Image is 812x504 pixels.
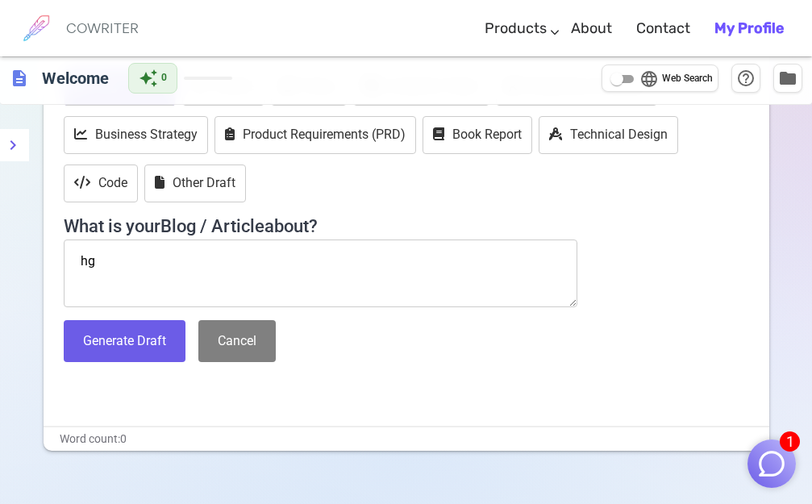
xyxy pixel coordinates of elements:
button: Business Strategy [64,116,208,154]
button: Technical Design [539,116,678,154]
span: description [10,69,29,88]
h6: COWRITER [66,21,139,35]
a: Contact [636,5,690,52]
div: Word count: 0 [44,427,769,451]
span: 0 [161,70,167,86]
h6: Click to edit title [35,62,115,94]
a: Products [485,5,547,52]
span: auto_awesome [139,69,158,88]
button: Generate Draft [64,320,185,363]
img: Close chat [756,448,787,479]
button: Code [64,165,138,202]
button: Manage Documents [773,64,802,93]
a: About [571,5,612,52]
span: folder [778,69,797,88]
span: help_outline [736,69,756,88]
button: Cancel [198,320,276,363]
button: Product Requirements (PRD) [214,116,416,154]
span: 1 [780,431,800,452]
img: brand logo [16,8,56,48]
button: Book Report [423,116,532,154]
h4: What is your Blog / Article about? [64,206,749,237]
button: 1 [747,439,796,488]
span: Web Search [662,71,713,87]
textarea: hg [64,240,578,307]
span: language [639,69,659,89]
b: My Profile [714,19,784,37]
a: My Profile [714,5,784,52]
button: Help & Shortcuts [731,64,760,93]
button: Other Draft [144,165,246,202]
